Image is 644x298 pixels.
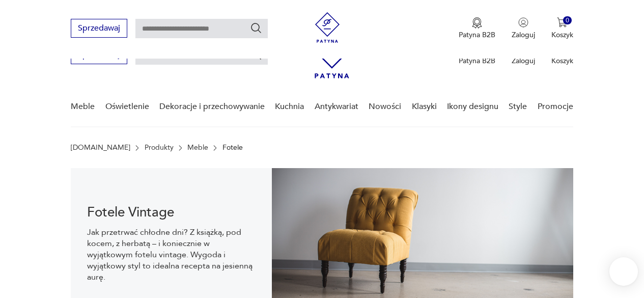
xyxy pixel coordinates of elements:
button: Sprzedawaj [71,19,127,38]
button: Zaloguj [512,17,535,40]
div: 0 [563,16,572,25]
a: Style [509,87,527,126]
a: Ikona medaluPatyna B2B [459,17,495,40]
a: Klasyki [412,87,437,126]
p: Patyna B2B [459,56,495,66]
p: Koszyk [551,30,573,40]
a: [DOMAIN_NAME] [71,144,130,152]
p: Patyna B2B [459,30,495,40]
a: Oświetlenie [105,87,149,126]
p: Koszyk [551,56,573,66]
p: Zaloguj [512,30,535,40]
a: Dekoracje i przechowywanie [159,87,265,126]
button: 0Koszyk [551,17,573,40]
a: Sprzedawaj [71,52,127,59]
p: Jak przetrwać chłodne dni? Z książką, pod kocem, z herbatą – i koniecznie w wyjątkowym fotelu vin... [87,227,256,283]
img: Ikonka użytkownika [518,17,528,28]
button: Patyna B2B [459,17,495,40]
img: Ikona medalu [472,17,482,29]
a: Meble [187,144,208,152]
button: Szukaj [250,22,262,34]
img: Ikona koszyka [557,17,567,28]
a: Antykwariat [315,87,358,126]
a: Ikony designu [447,87,498,126]
a: Sprzedawaj [71,25,127,33]
a: Produkty [145,144,174,152]
a: Nowości [369,87,401,126]
a: Kuchnia [275,87,304,126]
p: Fotele [222,144,243,152]
a: Promocje [538,87,573,126]
h1: Fotele Vintage [87,206,256,219]
img: Patyna - sklep z meblami i dekoracjami vintage [312,12,343,43]
p: Zaloguj [512,56,535,66]
iframe: Smartsupp widget button [609,257,638,286]
a: Meble [71,87,95,126]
